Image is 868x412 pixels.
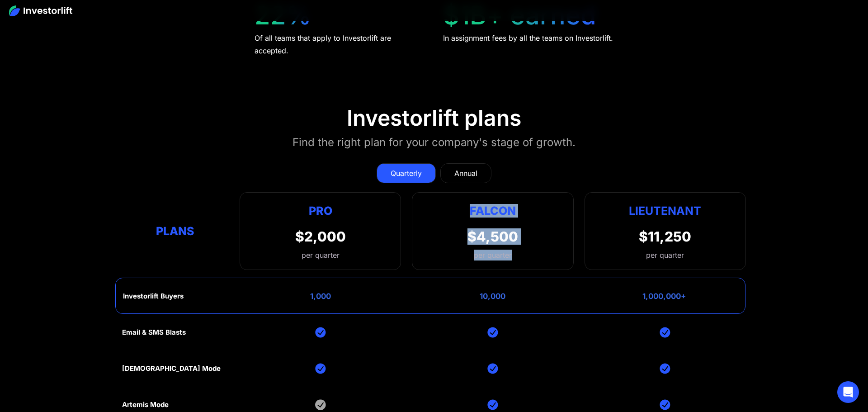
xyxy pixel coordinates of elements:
div: per quarter [474,250,512,260]
div: Pro [295,202,346,219]
div: In assignment fees by all the teams on Investorlift. [443,32,613,44]
div: Falcon [470,202,516,219]
div: $4,500 [467,228,518,245]
div: $11,250 [639,228,691,245]
div: Of all teams that apply to Investorlift are accepted. [255,32,426,57]
div: Artemis Mode [122,401,169,409]
div: 10,000 [480,292,505,301]
div: Quarterly [391,168,422,179]
div: $2,000 [295,228,346,245]
div: per quarter [295,250,346,260]
div: Open Intercom Messenger [837,381,859,403]
div: [DEMOGRAPHIC_DATA] Mode [122,365,221,373]
div: 1,000,000+ [642,292,686,301]
div: Find the right plan for your company's stage of growth. [292,134,576,151]
div: Annual [454,168,477,179]
strong: Lieutenant [629,204,701,218]
div: Investorlift plans [347,105,521,131]
div: Investorlift Buyers [123,292,184,300]
div: 1,000 [310,292,331,301]
div: Email & SMS Blasts [122,328,186,336]
div: Plans [122,223,229,240]
div: per quarter [646,250,684,260]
